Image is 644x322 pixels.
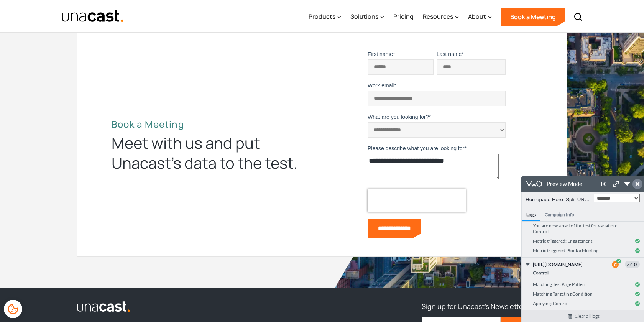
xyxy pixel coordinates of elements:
div: Cookie Preferences [4,300,22,318]
a: home [61,10,124,23]
div: Control [11,92,118,101]
a: Pricing [393,1,414,33]
div: About [468,1,492,33]
h4: Logs [0,31,19,45]
span: Please describe what you are looking for [368,145,464,151]
div: Products [309,1,341,33]
img: Unacast logo [77,301,130,312]
h4: Campaign Info [19,31,58,45]
iframe: reCAPTCHA [368,189,466,212]
div: Products [309,12,335,21]
h2: Book a Meeting [112,118,311,130]
div: Metric triggered: Book a Meeting [11,69,118,79]
a: Book a Meeting [501,8,565,26]
div: About [468,12,486,21]
div: Applying: Control [11,122,118,132]
div: Resources [423,1,459,33]
span: What are you looking for? [368,114,429,120]
h3: Sign up for Unacast's Newsletter [422,300,526,312]
div: Solutions [350,12,378,21]
div: You are now a part of the test for variation: Control [11,44,118,60]
span: Work email [368,82,394,89]
span: First name [368,51,393,57]
button: Homepage Hero_Split URL (ID: 29) [4,16,69,30]
img: Unacast text logo [61,10,124,23]
img: Search icon [573,12,583,21]
div: Metric triggered: Engagement [11,60,118,69]
span: [URL][DOMAIN_NAME] [11,85,80,92]
div: Matching Targeting Condition [11,113,118,122]
div: Matching Test Page Pattern [11,103,118,113]
div: Resources [423,12,453,21]
span: 0 [103,84,118,92]
span: C [90,85,97,92]
div: Meet with us and put Unacast’s data to the test. [112,133,311,173]
div: Solutions [350,1,384,33]
a: link to the homepage [77,300,358,312]
span: Last name [437,51,462,57]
